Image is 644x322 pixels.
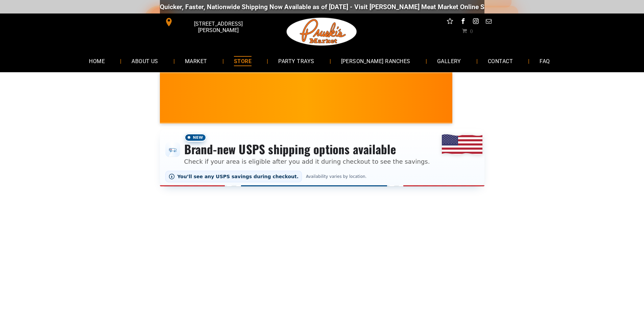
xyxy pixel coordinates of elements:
a: PARTY TRAYS [268,52,324,70]
a: instagram [471,17,480,27]
span: [PERSON_NAME] MARKET [452,103,585,113]
a: Social network [446,17,454,27]
a: STORE [224,52,262,70]
div: Quicker, Faster, Nationwide Shipping Now Available as of [DATE] - Visit [PERSON_NAME] Meat Market... [159,3,569,11]
a: CONTACT [478,52,523,70]
a: HOME [79,52,115,70]
p: Check if your area is eligible after you add it during checkout to see the savings. [184,157,430,166]
h3: Brand-new USPS shipping options available [184,142,430,157]
a: [STREET_ADDRESS][PERSON_NAME] [160,17,263,27]
span: You’ll see any USPS savings during checkout. [177,174,299,179]
span: [STREET_ADDRESS][PERSON_NAME] [174,17,262,37]
span: 0 [470,28,473,33]
span: Availability varies by location. [305,174,368,179]
a: facebook [458,17,467,27]
span: New [184,133,207,142]
img: Pruski-s+Market+HQ+Logo2-1920w.png [285,14,358,50]
a: ABOUT US [121,52,168,70]
div: Shipping options announcement [160,129,484,186]
a: [PERSON_NAME] RANCHES [331,52,421,70]
a: MARKET [175,52,217,70]
a: FAQ [529,52,560,70]
a: email [484,17,493,27]
a: GALLERY [427,52,471,70]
